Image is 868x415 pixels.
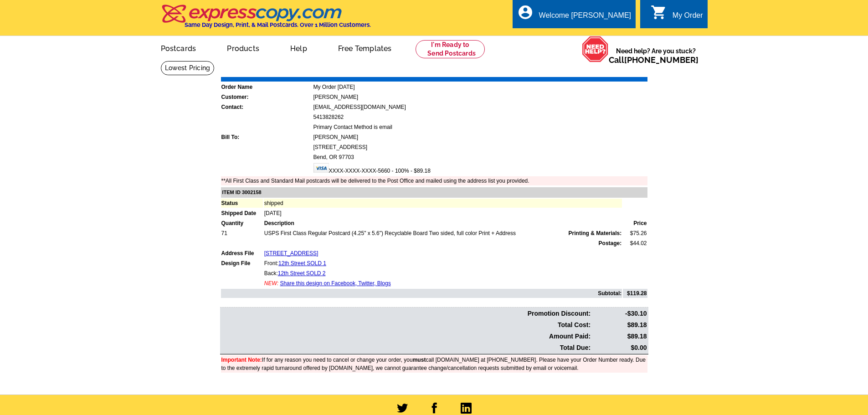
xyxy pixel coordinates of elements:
td: Order Name [221,82,312,92]
div: My Order [673,11,703,24]
a: shopping_cart My Order [651,10,703,21]
td: Promotion Discount: [221,308,591,319]
td: Front: [264,259,622,268]
td: Quantity [221,219,263,228]
td: Contact: [221,102,312,112]
td: $119.28 [623,289,647,298]
a: Same Day Design, Print, & Mail Postcards. Over 1 Million Customers. [161,11,371,28]
td: Address File [221,249,263,258]
span: Need help? Are you stuck? [609,46,703,65]
a: Free Templates [324,37,406,58]
td: -$30.10 [592,308,647,319]
span: NEW: [264,280,278,287]
td: USPS First Class Regular Postcard (4.25" x 5.6") Recyclable Board Two sided, full color Print + A... [264,229,622,238]
i: shopping_cart [651,4,667,20]
td: [EMAIL_ADDRESS][DOMAIN_NAME] [313,102,647,112]
td: Primary Contact Method is email [313,123,647,132]
i: account_circle [517,4,534,20]
td: [DATE] [264,209,622,218]
td: 71 [221,229,263,238]
td: 5413828262 [313,113,647,122]
td: Bill To: [221,133,312,142]
td: XXXX-XXXX-XXXX-5660 - 100% - $89.18 [313,163,647,175]
a: Postcards [146,37,211,58]
strong: Postage: [599,240,622,246]
td: [PERSON_NAME] [313,92,647,102]
td: Shipped Date [221,209,263,218]
span: Call [609,55,699,65]
td: Bend, OR 97703 [313,153,647,162]
td: Amount Paid: [221,331,591,342]
b: must [413,357,426,363]
td: If for any reason you need to cancel or change your order, you call [DOMAIN_NAME] at [PHONE_NUMBE... [221,355,647,373]
td: Design File [221,259,263,268]
td: Total Due: [221,343,591,353]
span: Printing & Materials: [569,229,622,237]
h4: Same Day Design, Print, & Mail Postcards. Over 1 Million Customers. [185,21,371,28]
td: Status [221,199,263,208]
td: Back: [264,269,622,278]
a: Share this design on Facebook, Twitter, Blogs [280,280,390,287]
td: Description [264,219,622,228]
td: $0.00 [592,343,647,353]
td: [PERSON_NAME] [313,133,647,142]
a: 12th Street SOLD 2 [278,270,326,277]
td: Customer: [221,92,312,102]
div: Welcome [PERSON_NAME] [539,11,631,24]
td: Total Cost: [221,320,591,330]
td: My Order [DATE] [313,82,647,92]
img: visa.gif [313,163,329,173]
img: help [582,36,609,62]
a: [PHONE_NUMBER] [624,55,699,65]
td: ITEM ID 3002158 [221,187,647,198]
a: 12th Street SOLD 1 [278,260,326,266]
td: Price [623,219,647,228]
td: $75.26 [623,229,647,238]
td: $44.02 [623,239,647,248]
td: shipped [264,199,622,208]
td: $89.18 [592,320,647,330]
a: [STREET_ADDRESS] [264,250,318,256]
a: Products [212,37,274,58]
td: Subtotal: [221,289,622,298]
td: **All First Class and Standard Mail postcards will be delivered to the Post Office and mailed usi... [221,176,647,185]
font: Important Note: [221,357,262,363]
td: $89.18 [592,331,647,342]
td: [STREET_ADDRESS] [313,143,647,152]
a: Help [276,37,322,58]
